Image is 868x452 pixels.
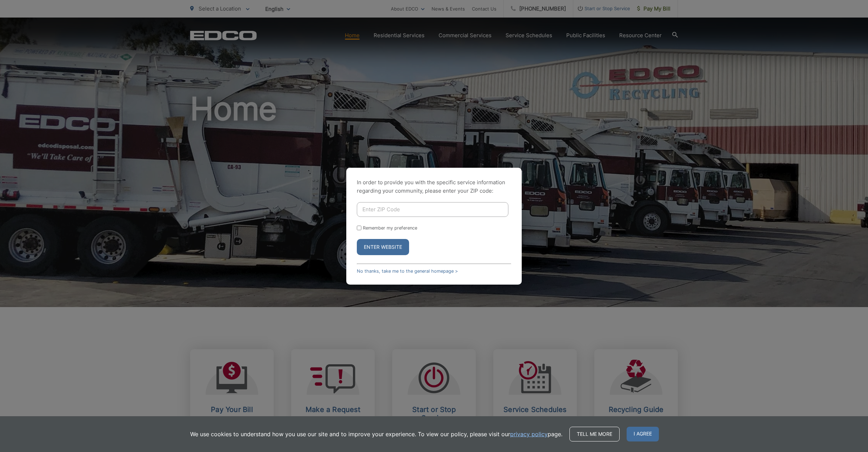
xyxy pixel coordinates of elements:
a: Tell me more [569,427,620,441]
button: Enter Website [357,239,409,255]
input: Enter ZIP Code [357,202,508,217]
p: In order to provide you with the specific service information regarding your community, please en... [357,178,511,195]
a: privacy policy [510,430,548,438]
label: Remember my preference [363,225,417,231]
span: I agree [627,427,659,441]
p: We use cookies to understand how you use our site and to improve your experience. To view our pol... [190,430,562,438]
a: No thanks, take me to the general homepage > [357,268,458,274]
